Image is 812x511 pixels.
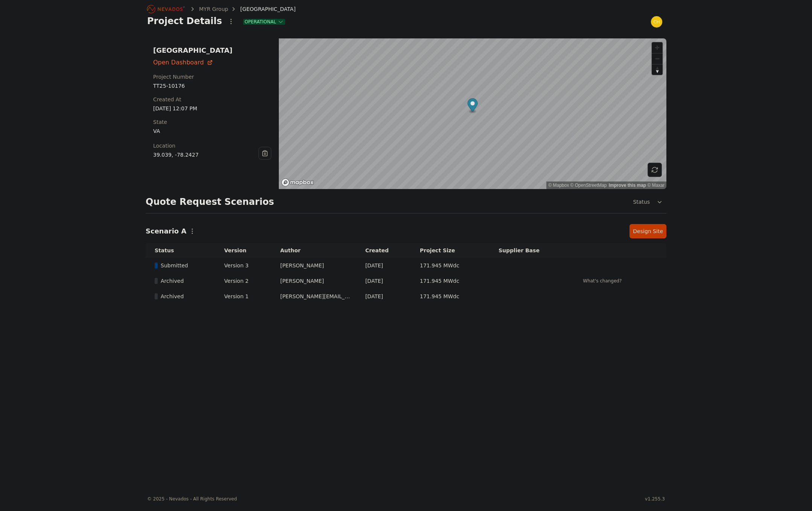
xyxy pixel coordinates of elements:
[411,258,490,273] td: 171.945 MWdc
[146,273,666,289] tr: ArchivedVersion 2[PERSON_NAME][DATE]171.945 MWdcWhat's changed?
[356,273,411,289] td: [DATE]
[652,42,663,53] button: Zoom in
[356,243,411,258] th: Created
[490,243,570,258] th: Supplier Base
[147,3,296,15] nav: Breadcrumb
[271,273,356,289] td: [PERSON_NAME]
[652,53,663,64] button: Zoom out
[147,15,222,27] h1: Project Details
[146,258,666,273] tr: SubmittedVersion 3[PERSON_NAME][DATE]171.945 MWdc
[155,293,211,300] div: Archived
[281,178,314,187] a: Mapbox homepage
[146,243,215,258] th: Status
[645,496,665,502] div: v1.255.3
[609,183,646,188] a: Improve this map
[652,64,663,75] span: Reset bearing to north
[155,262,211,269] div: Submitted
[146,289,666,304] tr: ArchivedVersion 1[PERSON_NAME][EMAIL_ADDRESS][PERSON_NAME][DOMAIN_NAME][DATE]171.945 MWdc
[548,183,569,188] a: Mapbox
[652,64,663,75] button: Reset bearing to north
[215,273,271,289] td: Version 2
[651,16,663,28] img: chris.young@nevados.solar
[155,277,211,285] div: Archived
[153,118,271,126] div: State
[146,226,186,236] h2: Scenario A
[153,151,259,159] div: 39.039, -78.2427
[153,58,204,67] span: Open Dashboard
[153,82,271,90] div: TT25-10176
[153,105,271,112] div: [DATE] 12:07 PM
[153,58,271,67] a: Open Dashboard
[153,73,271,81] div: Project Number
[215,258,271,273] td: Version 3
[146,196,274,208] h2: Quote Request Scenarios
[215,243,271,258] th: Version
[147,496,237,502] div: © 2025 - Nevados - All Rights Reserved
[627,195,666,209] button: Status
[271,243,356,258] th: Author
[411,289,490,304] td: 171.945 MWdc
[153,96,271,103] div: Created At
[271,289,356,304] td: [PERSON_NAME][EMAIL_ADDRESS][PERSON_NAME][DOMAIN_NAME]
[356,258,411,273] td: [DATE]
[630,198,650,206] span: Status
[215,289,271,304] td: Version 1
[153,127,271,135] div: VA
[570,183,607,188] a: OpenStreetMap
[411,243,490,258] th: Project Size
[652,53,663,64] span: Zoom out
[647,183,665,188] a: Maxar
[279,38,666,189] canvas: Map
[411,273,490,289] td: 171.945 MWdc
[153,46,271,55] h2: [GEOGRAPHIC_DATA]
[199,5,228,13] a: MYR Group
[579,277,625,285] button: What's changed?
[153,142,259,149] div: Location
[271,258,356,273] td: [PERSON_NAME]
[356,289,411,304] td: [DATE]
[243,19,285,25] button: Operational
[630,224,666,238] a: Design Site
[230,5,295,13] div: [GEOGRAPHIC_DATA]
[467,98,477,114] div: Map marker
